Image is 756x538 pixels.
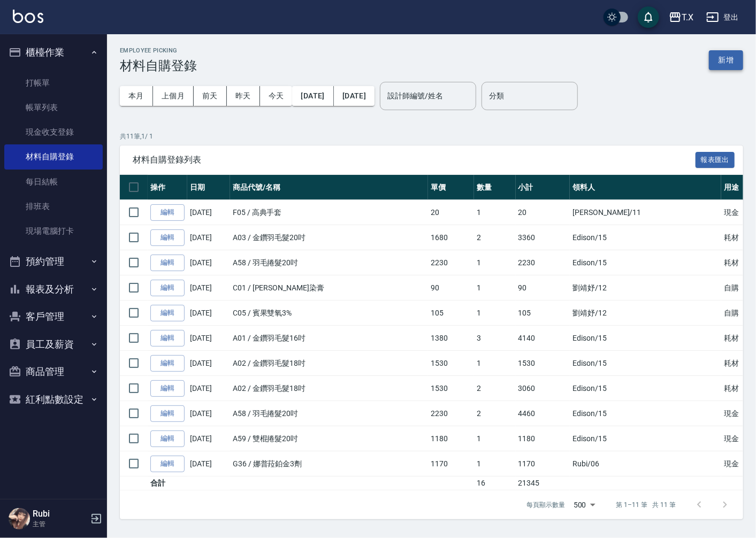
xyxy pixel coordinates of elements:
[616,500,676,510] p: 第 1–11 筆 共 11 筆
[187,301,230,326] td: [DATE]
[4,303,103,331] button: 客戶管理
[4,120,103,144] a: 現金收支登錄
[4,194,103,219] a: 排班表
[570,301,721,326] td: 劉靖妤 /12
[187,200,230,225] td: [DATE]
[187,401,230,426] td: [DATE]
[516,451,570,476] td: 1170
[230,326,428,351] td: A01 / 金鑽羽毛髮16吋
[526,500,565,510] p: 每頁顯示數量
[474,351,516,376] td: 1
[570,326,721,351] td: Edison /15
[150,380,185,397] a: 編輯
[702,7,743,27] button: 登出
[428,250,474,275] td: 2230
[428,401,474,426] td: 2230
[665,6,698,28] button: T.X
[428,175,474,200] th: 單價
[428,451,474,476] td: 1170
[150,355,185,372] a: 編輯
[187,275,230,301] td: [DATE]
[230,351,428,376] td: A02 / 金鑽羽毛髮18吋
[227,86,260,106] button: 昨天
[516,225,570,250] td: 3360
[516,376,570,401] td: 3060
[230,401,428,426] td: A58 / 羽毛捲髮20吋
[230,301,428,326] td: C05 / 賓果雙氧3%
[187,326,230,351] td: [DATE]
[516,275,570,301] td: 90
[570,175,721,200] th: 領料人
[150,280,185,296] a: 編輯
[230,225,428,250] td: A03 / 金鑽羽毛髮20吋
[153,86,194,106] button: 上個月
[292,86,333,106] button: [DATE]
[474,476,516,490] td: 16
[120,47,197,54] h2: Employee Picking
[230,376,428,401] td: A02 / 金鑽羽毛髮18吋
[4,219,103,243] a: 現場電腦打卡
[4,275,103,303] button: 報表及分析
[187,451,230,476] td: [DATE]
[638,6,659,28] button: save
[334,86,375,106] button: [DATE]
[33,519,87,529] p: 主管
[516,351,570,376] td: 1530
[570,401,721,426] td: Edison /15
[474,175,516,200] th: 數量
[9,508,30,529] img: Person
[570,351,721,376] td: Edison /15
[474,250,516,275] td: 1
[4,386,103,413] button: 紅利點數設定
[187,351,230,376] td: [DATE]
[516,200,570,225] td: 20
[230,275,428,301] td: C01 / [PERSON_NAME]染膏
[4,95,103,120] a: 帳單列表
[474,225,516,250] td: 2
[150,330,185,347] a: 編輯
[516,476,570,490] td: 21345
[474,401,516,426] td: 2
[682,11,693,24] div: T.X
[150,255,185,271] a: 編輯
[428,376,474,401] td: 1530
[474,275,516,301] td: 1
[570,376,721,401] td: Edison /15
[516,250,570,275] td: 2230
[516,301,570,326] td: 105
[516,175,570,200] th: 小計
[4,39,103,66] button: 櫃檯作業
[230,426,428,451] td: A59 / 雙棍捲髮20吋
[194,86,227,106] button: 前天
[148,175,187,200] th: 操作
[4,170,103,194] a: 每日結帳
[230,175,428,200] th: 商品代號/名稱
[4,331,103,358] button: 員工及薪資
[474,200,516,225] td: 1
[230,250,428,275] td: A58 / 羽毛捲髮20吋
[570,200,721,225] td: [PERSON_NAME] /11
[428,275,474,301] td: 90
[696,152,735,168] button: 報表匯出
[120,86,153,106] button: 本月
[150,229,185,246] a: 編輯
[474,301,516,326] td: 1
[474,376,516,401] td: 2
[570,225,721,250] td: Edison /15
[150,431,185,447] a: 編輯
[570,426,721,451] td: Edison /15
[230,451,428,476] td: G36 / 娜普菈鉑金3劑
[428,351,474,376] td: 1530
[696,154,735,164] a: 報表匯出
[260,86,293,106] button: 今天
[150,204,185,221] a: 編輯
[428,426,474,451] td: 1180
[709,55,743,65] a: 新增
[187,250,230,275] td: [DATE]
[187,426,230,451] td: [DATE]
[133,155,696,165] span: 材料自購登錄列表
[4,248,103,275] button: 預約管理
[150,405,185,422] a: 編輯
[4,144,103,169] a: 材料自購登錄
[569,490,599,519] div: 500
